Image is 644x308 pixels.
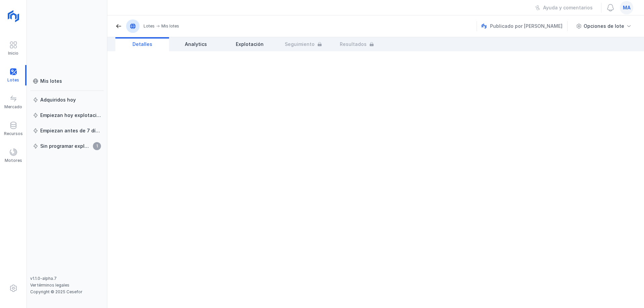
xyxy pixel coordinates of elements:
[5,158,22,163] div: Motores
[115,37,169,51] a: Detalles
[276,37,330,51] a: Seguimiento
[30,109,104,121] a: Empiezan hoy explotación
[4,104,22,110] div: Mercado
[93,142,101,150] span: 1
[40,78,62,84] div: Mis lotes
[40,127,101,134] div: Empiezan antes de 7 días
[40,143,91,149] div: Sin programar explotación
[285,41,315,48] span: Seguimiento
[144,23,155,29] div: Lotes
[30,125,104,137] a: Empiezan antes de 7 días
[30,94,104,106] a: Adquiridos hoy
[5,8,22,24] img: logoRight.svg
[40,112,101,119] div: Empiezan hoy explotación
[169,37,223,51] a: Analytics
[30,283,69,288] a: Ver términos legales
[584,23,624,29] div: Opciones de lote
[481,23,487,29] img: nemus.svg
[623,4,631,11] span: ma
[30,75,104,87] a: Mis lotes
[236,41,264,48] span: Explotación
[223,37,276,51] a: Explotación
[132,41,152,48] span: Detalles
[40,97,76,103] div: Adquiridos hoy
[481,21,569,31] div: Publicado por [PERSON_NAME]
[185,41,207,48] span: Analytics
[8,51,18,56] div: Inicio
[30,140,104,152] a: Sin programar explotación1
[30,289,104,295] div: Copyright © 2025 Cesefor
[543,4,593,11] div: Ayuda y comentarios
[330,37,384,51] a: Resultados
[161,23,179,29] div: Mis lotes
[531,2,597,13] button: Ayuda y comentarios
[4,131,23,136] div: Recursos
[30,276,104,281] div: v1.1.0-alpha.7
[340,41,367,48] span: Resultados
